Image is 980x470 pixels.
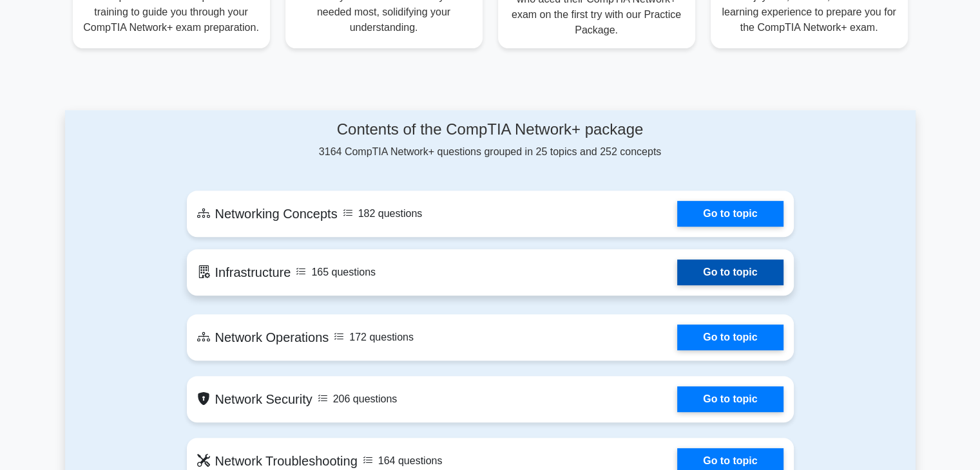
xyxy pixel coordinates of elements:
[187,120,794,160] div: 3164 CompTIA Network+ questions grouped in 25 topics and 252 concepts
[677,259,783,285] a: Go to topic
[677,201,783,227] a: Go to topic
[677,386,783,412] a: Go to topic
[677,324,783,350] a: Go to topic
[187,120,794,139] h4: Contents of the CompTIA Network+ package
